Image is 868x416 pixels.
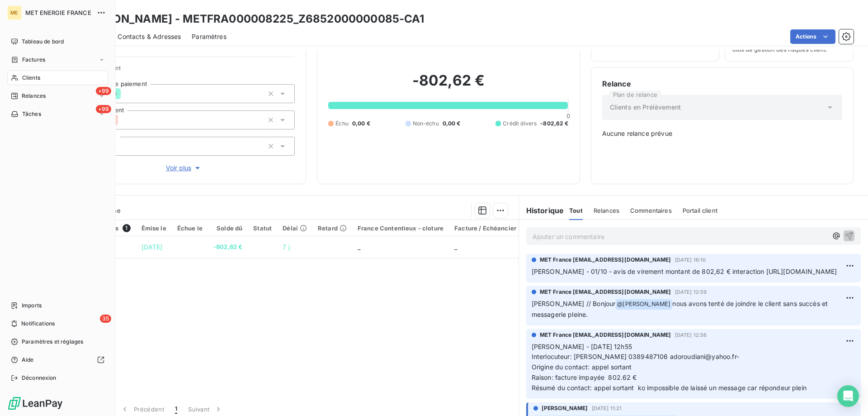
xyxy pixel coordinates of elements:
button: Actions [790,29,835,44]
div: Délai [283,225,307,232]
input: Ajouter une valeur [118,116,125,124]
span: Raison: facture impayée 802.62 € [532,373,637,381]
img: Logo LeanPay [7,396,63,411]
span: Portail client [683,207,717,214]
span: 0 [566,112,570,120]
span: 1 [175,405,177,414]
div: Solde dû [213,225,242,232]
span: [DATE] 12:56 [675,332,707,338]
span: [PERSON_NAME] // Bonjour [532,300,616,307]
span: 7 j [283,243,289,251]
span: Crédit divers [503,120,537,128]
span: -802,62 € [540,120,568,128]
span: _ [358,243,360,251]
span: Contacts & Adresses [118,32,181,41]
span: Échu [335,120,349,128]
span: Déconnexion [22,374,57,382]
span: Interlocuteur: [PERSON_NAME] 0389487106 adoroudiani@yahoo.fr- [532,353,739,360]
input: Ajouter une valeur [121,90,128,98]
span: [DATE] 16:10 [675,257,706,263]
span: Aucune relance prévue [602,129,842,138]
span: Clients en Prélèvement [610,103,681,112]
span: [DATE] 12:59 [675,289,707,295]
div: Statut [253,225,272,232]
span: +99 [96,87,111,95]
div: Retard [318,225,347,232]
span: Factures [22,56,45,64]
span: Non-échu [413,120,439,128]
div: Échue le [177,225,203,232]
span: MET ENERGIE FRANCE [25,9,91,16]
span: Origine du contact: appel sortant [532,363,632,371]
h6: Historique [519,205,564,216]
div: Émise le [142,225,166,232]
span: Paramètres et réglages [22,338,83,346]
span: -802,62 € [213,243,242,252]
span: [PERSON_NAME] - 01/10 - avis de virement montant de 802,62 € interaction [URL][DOMAIN_NAME] [532,268,837,275]
span: MET France [EMAIL_ADDRESS][DOMAIN_NAME] [540,288,671,296]
span: Tableau de bord [22,38,64,46]
span: [PERSON_NAME] - [DATE] 12h55 [532,343,632,350]
span: Tâches [22,110,41,118]
h2: -802,62 € [328,72,568,99]
span: Voir plus [166,163,202,172]
span: Clients [22,74,40,82]
span: 35 [100,315,111,323]
span: Propriétés Client [73,64,295,77]
span: 0,00 € [352,120,370,128]
span: Tout [569,207,583,214]
div: France Contentieux - cloture [358,225,443,232]
span: [DATE] [142,243,163,251]
h3: [PERSON_NAME] - METFRA000008225_Z6852000000085-CA1 [80,11,425,27]
span: +99 [96,105,111,113]
span: Paramètres [192,32,226,41]
span: 1 [123,224,131,232]
h6: Relance [602,78,842,89]
span: Résumé du contact: appel sortant ko impossible de laissé un message car répondeur plein [532,384,807,392]
span: MET France [EMAIL_ADDRESS][DOMAIN_NAME] [540,331,671,339]
span: Relances [594,207,619,214]
span: @ [PERSON_NAME] [616,299,672,310]
span: Commentaires [630,207,672,214]
div: ME [7,5,22,20]
div: Facture / Echéancier [454,225,516,232]
span: [DATE] 11:21 [592,406,622,411]
span: Relances [22,92,46,100]
span: nous avons tenté de joindre le client sans succès et messagerie pleine. [532,300,830,318]
a: Aide [7,353,108,367]
span: Aide [22,356,34,364]
div: Open Intercom Messenger [837,385,859,407]
span: Notifications [21,320,55,328]
span: Imports [22,301,42,310]
span: [PERSON_NAME] [542,404,588,412]
span: 0,00 € [443,120,461,128]
span: _ [454,243,457,251]
button: Voir plus [73,163,295,173]
span: MET France [EMAIL_ADDRESS][DOMAIN_NAME] [540,256,671,264]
